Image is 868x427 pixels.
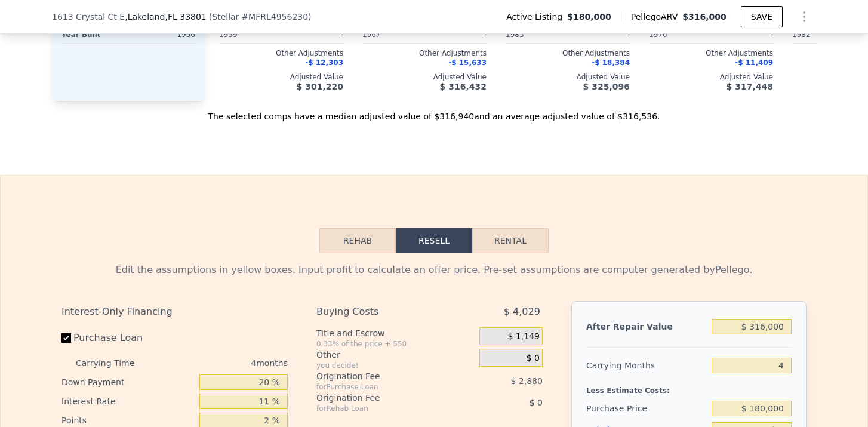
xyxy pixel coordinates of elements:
[506,26,565,43] div: 1983
[219,26,279,43] div: 1959
[583,82,630,91] span: $ 325,096
[631,11,683,23] span: Pellego ARV
[586,376,792,398] div: Less Estimate Costs:
[61,301,288,322] div: Interest-Only Financing
[131,26,195,43] div: 1956
[241,12,308,21] span: # MFRL4956230
[713,26,773,43] div: -
[792,5,816,29] button: Show Options
[52,11,125,23] span: 1613 Crystal Ct E
[586,355,707,376] div: Carrying Months
[76,354,153,373] div: Carrying Time
[316,392,450,404] div: Origination Fee
[649,48,773,58] div: Other Adjustments
[61,333,71,343] input: Purchase Loan
[527,353,540,364] span: $ 0
[316,382,450,392] div: for Purchase Loan
[362,48,487,58] div: Other Adjustments
[61,263,807,277] div: Edit the assumptions in yellow boxes. Input profit to calculate an offer price. Pre-set assumptio...
[586,316,707,337] div: After Repair Value
[316,349,475,361] div: Other
[682,12,727,21] span: $316,000
[649,72,773,82] div: Adjusted Value
[735,59,773,67] span: -$ 11,409
[448,59,487,67] span: -$ 15,633
[472,228,549,253] button: Rental
[570,26,630,43] div: -
[507,331,539,342] span: $ 1,149
[316,339,475,349] div: 0.33% of the price + 550
[316,361,475,370] div: you decide!
[530,398,543,407] span: $ 0
[727,82,773,91] span: $ 317,448
[305,59,343,67] span: -$ 12,303
[504,301,540,322] span: $ 4,029
[592,59,630,67] span: -$ 18,384
[506,72,630,82] div: Adjusted Value
[649,26,709,43] div: 1970
[440,82,487,91] span: $ 316,432
[792,26,852,43] div: 1982
[61,392,195,411] div: Interest Rate
[396,228,472,253] button: Resell
[125,11,207,23] span: , Lakeland
[61,26,126,43] div: Year Built
[586,398,707,419] div: Purchase Price
[209,11,312,23] div: ( )
[158,354,288,373] div: 4 months
[52,101,816,122] div: The selected comps have a median adjusted value of $316,940 and an average adjusted value of $316...
[567,11,611,23] span: $180,000
[61,327,195,349] label: Purchase Loan
[510,376,542,386] span: $ 2,880
[506,11,567,23] span: Active Listing
[427,26,487,43] div: -
[297,82,343,91] span: $ 301,220
[316,301,450,322] div: Buying Costs
[219,48,343,58] div: Other Adjustments
[316,327,475,339] div: Title and Escrow
[316,370,450,382] div: Origination Fee
[506,48,630,58] div: Other Adjustments
[741,6,783,27] button: SAVE
[319,228,396,253] button: Rehab
[61,373,195,392] div: Down Payment
[165,12,206,21] span: , FL 33801
[219,72,343,82] div: Adjusted Value
[362,72,487,82] div: Adjusted Value
[212,12,239,21] span: Stellar
[316,404,450,413] div: for Rehab Loan
[362,26,422,43] div: 1967
[284,26,343,43] div: -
